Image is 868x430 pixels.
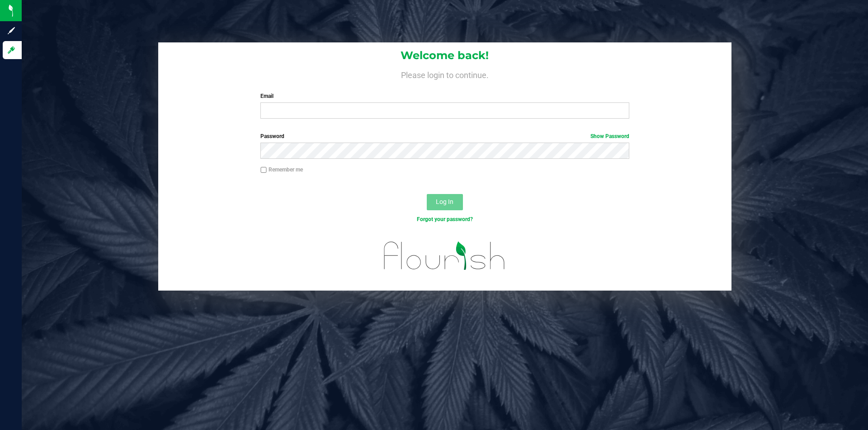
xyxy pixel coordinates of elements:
[7,46,16,55] inline-svg: Log in
[436,198,453,205] span: Log In
[158,69,731,79] h4: Please login to continue.
[373,233,516,279] img: flourish_logo.svg
[260,133,284,139] span: Password
[260,167,267,173] input: Remember me
[7,26,16,35] inline-svg: Sign up
[427,194,463,210] button: Log In
[417,216,473,222] a: Forgot your password?
[260,166,303,174] label: Remember me
[158,50,731,61] h1: Welcome back!
[590,133,629,139] a: Show Password
[260,92,629,100] label: Email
